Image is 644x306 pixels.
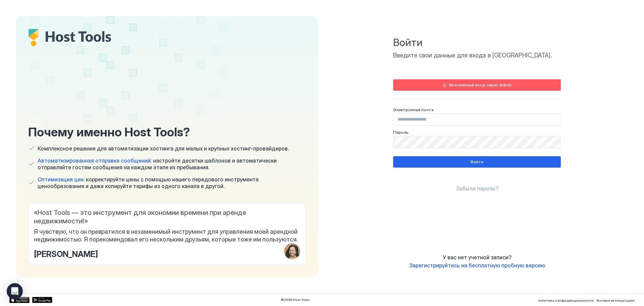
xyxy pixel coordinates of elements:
font: Введите свои данные для входа в [GEOGRAPHIC_DATA]. [393,52,552,59]
font: © [281,298,284,302]
font: настройте десятки шаблонов и автоматически отправляйте гостям сообщения на каждом этапе их пребыв... [38,157,278,171]
font: корректируйте цены с помощью нашего передового инструмента ценообразования и даже копируйте тариф... [38,176,260,189]
font: Оптимизация цен: [38,176,85,183]
font: « [34,209,38,217]
input: Поле ввода [393,136,560,148]
font: Войти [471,159,483,164]
font: Войти [393,36,423,48]
font: Host Tools — это инструмент для экономии времени при аренде недвижимости! [34,209,248,225]
div: профиль [284,243,300,259]
font: Комплексное решение для автоматизации хостинга для малых и крупных хостинг-провайдеров. [38,145,289,152]
a: политика конфиденциальности [538,296,594,303]
button: Мгновенный вход через Airbnb [393,79,561,91]
a: Условия эксплуатации [596,296,635,303]
font: 2025 Host Tools [284,298,310,302]
font: Автоматизированная отправка сообщений: [38,157,152,164]
font: Условия эксплуатации [596,298,635,302]
a: Зарегистрируйтесь на бесплатную пробную версию [409,262,545,269]
div: Open Intercom Messenger [7,283,23,299]
font: Я чувствую, что он превратился в незаменимый инструмент для управления моей арендной недвижимость... [34,228,299,243]
a: Google Play Маркет [32,297,52,303]
font: политика конфиденциальности [538,298,594,302]
a: Магазин приложений [9,297,30,303]
a: Забыли пароль? [456,185,498,192]
font: Электронная почта [393,107,434,112]
font: [PERSON_NAME] [34,249,98,259]
font: Забыли пароль? [456,185,498,192]
font: » [84,217,88,225]
font: Пароль [393,130,409,135]
font: Мгновенный вход через Airbnb [449,82,512,87]
font: Почему именно Host Tools? [28,125,190,139]
button: Войти [393,156,561,168]
input: Поле ввода [393,114,560,125]
font: У вас нет учетной записи? [443,254,512,261]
